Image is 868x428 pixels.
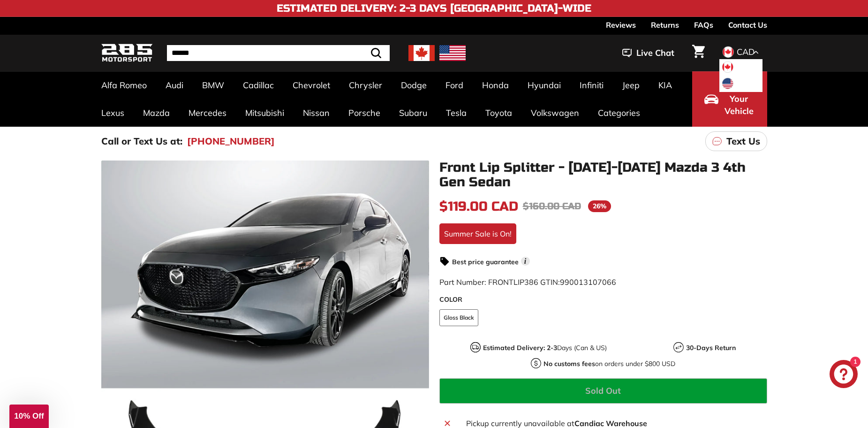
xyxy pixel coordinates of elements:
a: Audi [156,71,193,99]
a: Chevrolet [283,71,340,99]
a: Contact Us [728,17,767,33]
a: Hyundai [518,71,570,99]
span: CAD [737,46,755,57]
a: Infiniti [570,71,613,99]
a: Cart [687,37,710,69]
a: Dodge [392,71,436,99]
a: FAQs [694,17,713,33]
a: Lexus [92,99,134,127]
label: COLOR [439,295,767,305]
a: Chrysler [340,71,392,99]
button: Live Chat [610,41,687,65]
strong: Estimated Delivery: 2-3 [483,344,557,352]
p: Call or Text Us at: [101,134,182,148]
strong: 30-Days Return [686,344,736,352]
span: $119.00 CAD [439,199,518,214]
inbox-online-store-chat: Shopify online store chat [827,360,860,390]
input: Search [167,45,390,61]
a: Returns [651,17,679,33]
p: Days (Can & US) [483,343,607,353]
div: 10% Off [9,405,49,428]
a: Mercedes [179,99,236,127]
span: 10% Off [14,412,44,420]
a: Volkswagen [521,99,589,127]
span: Part Number: FRONTLIP386 GTIN: [439,277,616,287]
span: Live Chat [636,47,674,59]
a: Honda [473,71,518,99]
a: Mazda [134,99,179,127]
strong: Best price guarantee [452,258,519,266]
span: i [521,257,530,266]
a: Toyota [476,99,521,127]
span: Select Your Vehicle [723,81,755,117]
button: Select Your Vehicle [692,71,767,127]
strong: No customs fees [543,359,595,368]
h4: Estimated Delivery: 2-3 Days [GEOGRAPHIC_DATA]-Wide [277,3,591,14]
p: Text Us [726,134,760,148]
a: Text Us [705,131,767,151]
a: BMW [193,71,234,99]
img: Logo_285_Motorsport_areodynamics_components [101,42,153,64]
a: Subaru [390,99,437,127]
div: Summer Sale is On! [439,223,516,244]
span: Sold Out [585,385,621,396]
span: $160.00 CAD [523,200,581,212]
p: on orders under $800 USD [543,359,675,369]
span: CAD [736,61,755,72]
strong: Candiac Warehouse [574,419,647,428]
span: USD [736,78,754,89]
button: Sold Out [439,378,767,404]
span: 26% [588,200,611,212]
a: Porsche [339,99,390,127]
a: Cadillac [234,71,283,99]
a: Mitsubishi [236,99,294,127]
a: Ford [436,71,473,99]
a: KIA [649,71,681,99]
a: Jeep [613,71,649,99]
a: Alfa Romeo [92,71,156,99]
span: 990013107066 [560,277,616,287]
a: Nissan [294,99,339,127]
a: Tesla [437,99,476,127]
h1: Front Lip Splitter - [DATE]-[DATE] Mazda 3 4th Gen Sedan [439,160,767,190]
a: [PHONE_NUMBER] [187,134,275,148]
a: Reviews [606,17,636,33]
a: Categories [589,99,649,127]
